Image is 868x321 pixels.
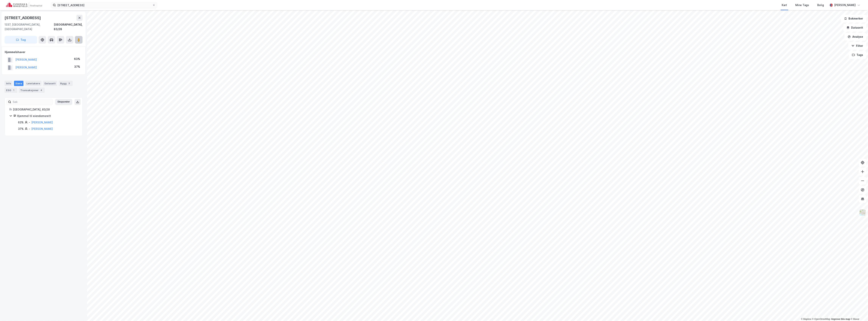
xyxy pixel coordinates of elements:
button: Datasett [843,24,866,31]
div: [STREET_ADDRESS] [5,15,42,21]
div: 63% [18,120,24,125]
div: Kart [782,3,787,7]
button: Filter [848,42,866,50]
div: 1337, [GEOGRAPHIC_DATA], [GEOGRAPHIC_DATA] [5,22,54,31]
div: Eiere [14,81,23,86]
div: [PERSON_NAME] [834,3,856,7]
div: Info [5,81,12,86]
div: 63% [74,57,80,61]
img: Z [859,209,866,216]
div: - [29,120,30,125]
button: Ekspander [55,99,72,105]
div: Leietakere [25,81,41,86]
input: Søk på adresse, matrikkel, gårdeiere, leietakere eller personer [56,2,152,8]
div: Transaksjoner [19,88,45,93]
div: 4 [39,88,43,92]
div: Bolig [817,3,824,7]
div: 37% [74,64,80,69]
div: 3 [67,81,71,85]
a: [PERSON_NAME] [31,127,53,130]
div: [GEOGRAPHIC_DATA], 83/28 [13,107,78,112]
div: Hjemmelshaver [5,50,82,54]
div: 1 [12,88,16,92]
div: Hjemmel til eiendomsrett [17,114,78,118]
div: Datasett [43,81,57,86]
button: Analyse [845,33,866,41]
div: 37% [18,127,24,131]
button: Tag [5,36,37,44]
div: - [29,127,30,131]
div: Mine Tags [796,3,809,7]
a: OpenStreetMap [812,318,831,320]
button: Tags [849,51,866,59]
a: Mapbox [801,318,811,320]
button: Bokmerker [841,15,866,22]
div: Bygg [59,81,73,86]
iframe: Chat Widget [849,303,868,321]
img: cushman-wakefield-realkapital-logo.202ea83816669bd177139c58696a8fa1.svg [6,2,42,8]
a: [PERSON_NAME] [31,121,53,124]
div: ESG [5,88,17,93]
a: Improve this map [831,318,850,320]
div: Kontrollprogram for chat [849,303,868,321]
div: [GEOGRAPHIC_DATA], 83/28 [54,22,83,31]
input: Søk [11,99,53,105]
